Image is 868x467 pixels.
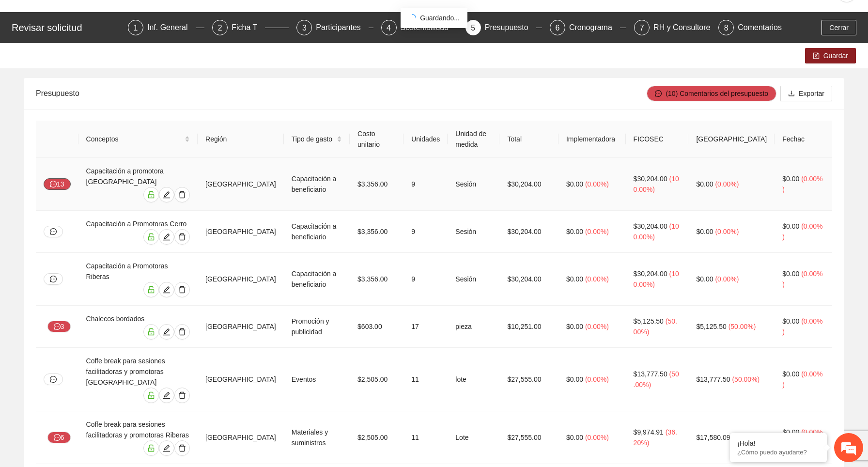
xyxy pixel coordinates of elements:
div: Coffe break para sesiones facilitadoras y promotoras [GEOGRAPHIC_DATA] [86,356,190,388]
span: ( 0.00% ) [782,317,822,336]
span: $0.00 [566,323,583,330]
div: 7RH y Consultores [634,20,711,35]
span: unlock [144,286,158,294]
span: $30,204.00 [634,222,667,230]
th: Implementadora [558,121,626,158]
span: ( 100.00% ) [634,175,679,193]
button: delete [174,440,190,456]
span: Tipo de gasto [292,134,335,144]
span: 6 [555,24,559,32]
td: 9 [403,253,448,306]
span: edit [159,233,174,241]
span: ( 0.00% ) [715,228,739,235]
span: ( 0.00% ) [782,428,822,447]
span: message [655,90,662,98]
td: Capacitación a beneficiario [284,158,350,211]
th: Unidad de medida [448,121,499,158]
span: message [50,276,57,282]
span: Guardando... [420,14,460,22]
span: Estamos en línea. [56,129,134,227]
span: $9,974.91 [634,428,664,436]
span: delete [175,286,189,294]
span: edit [159,191,174,199]
td: Sesión [448,211,499,253]
td: Capacitación a beneficiario [284,211,350,253]
div: Coffe break para sesiones facilitadoras y promotoras Riberas [86,419,190,440]
td: $3,356.00 [350,158,403,211]
span: download [788,90,795,98]
td: $30,204.00 [499,158,558,211]
span: message [50,376,57,383]
div: Capacitación a Promotoras Cerro [86,218,190,229]
td: [GEOGRAPHIC_DATA] [198,211,284,253]
span: edit [159,391,174,399]
span: Exportar [799,88,824,99]
span: edit [159,328,174,336]
span: $0.00 [782,370,799,378]
td: pieza [448,306,499,348]
span: $0.00 [696,180,713,188]
span: delete [175,191,189,199]
div: 6Cronograma [550,20,626,35]
div: Participantes [316,20,369,35]
span: unlock [144,233,158,241]
div: Ficha T [232,20,265,35]
span: ( 0.00% ) [782,370,822,389]
button: delete [174,282,190,297]
td: Capacitación a beneficiario [284,253,350,306]
span: ( 0.00% ) [585,323,609,330]
td: [GEOGRAPHIC_DATA] [198,348,284,411]
td: 9 [403,158,448,211]
div: Comentarios [738,20,782,35]
td: Sesión [448,253,499,306]
button: edit [159,229,174,245]
span: ( 100.00% ) [634,270,679,288]
textarea: Escriba su mensaje y pulse “Intro” [5,265,185,298]
button: unlock [143,324,159,340]
button: downloadExportar [780,86,832,101]
span: ( 0.00% ) [585,180,609,188]
button: delete [174,187,190,202]
button: message3 [47,321,71,332]
td: $30,204.00 [499,253,558,306]
td: 17 [403,306,448,348]
span: $0.00 [782,270,799,278]
button: delete [174,388,190,403]
span: loading [407,13,418,23]
button: delete [174,229,190,245]
div: Cronograma [569,20,620,35]
span: ( 0.00% ) [585,275,609,283]
span: unlock [144,444,158,452]
div: Inf. General [147,20,196,35]
button: message6 [47,432,71,443]
th: Unidades [403,121,448,158]
td: [GEOGRAPHIC_DATA] [198,253,284,306]
div: 4Sostenibilidad [381,20,458,35]
td: $2,505.00 [350,348,403,411]
span: $5,125.50 [634,317,664,325]
span: $0.00 [566,228,583,235]
th: Conceptos [78,121,198,158]
td: $2,505.00 [350,411,403,464]
button: message [44,226,63,237]
span: $13,777.50 [634,370,667,378]
button: unlock [143,187,159,202]
div: RH y Consultores [653,20,722,35]
span: 4 [387,24,391,32]
span: ( 50.00% ) [732,375,759,383]
td: $603.00 [350,306,403,348]
div: 8Comentarios [718,20,782,35]
span: $0.00 [566,375,583,383]
span: 2 [218,24,222,32]
span: ( 0.00% ) [715,275,739,283]
th: Tipo de gasto [284,121,350,158]
span: 7 [640,24,644,32]
button: saveGuardar [805,48,856,63]
td: 11 [403,411,448,464]
span: ( 50.00% ) [728,323,756,330]
td: Sesión [448,158,499,211]
span: delete [175,233,189,241]
span: 3 [302,24,307,32]
div: Presupuesto [485,20,536,35]
th: [GEOGRAPHIC_DATA] [688,121,775,158]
